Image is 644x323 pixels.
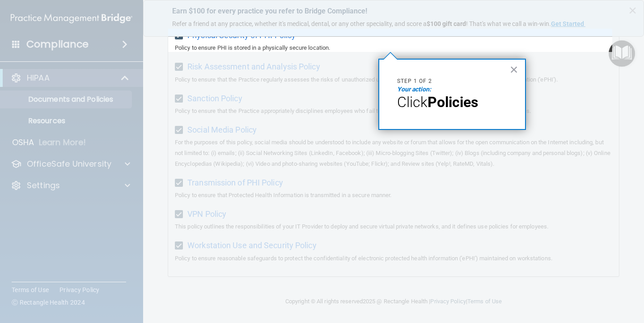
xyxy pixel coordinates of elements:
em: Your action: [397,86,431,93]
button: Close [510,62,518,77]
span: Click [397,94,428,111]
p: Policy to ensure PHI is stored in a physically secure location. [175,43,612,53]
button: Open Resource Center [609,40,635,67]
p: Step 1 of 2 [397,78,507,85]
strong: Policies [428,94,478,111]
